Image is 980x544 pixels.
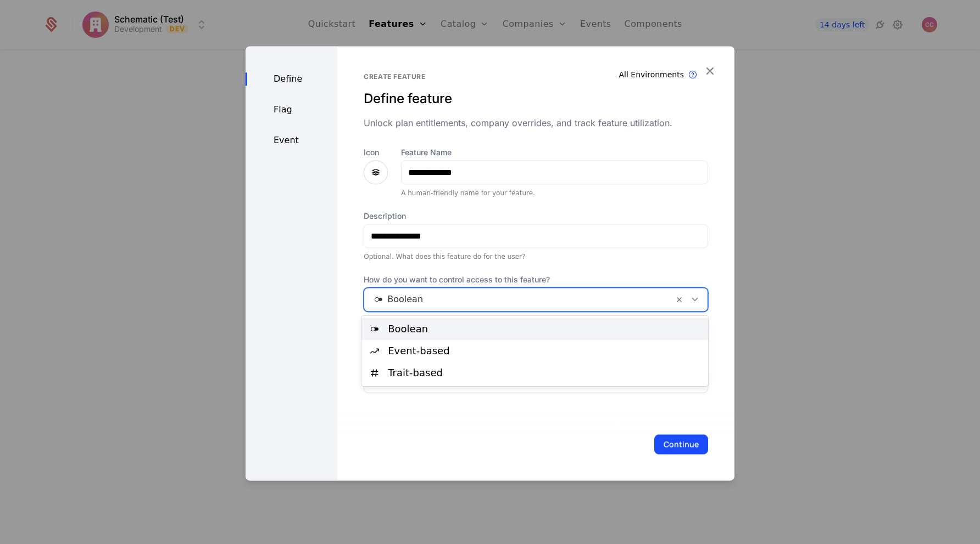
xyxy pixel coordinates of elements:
div: Boolean [388,324,701,334]
label: Description [364,211,708,222]
div: A human-friendly name for your feature. [401,189,708,197]
label: Feature Name [401,147,708,158]
span: How do you want to control access to this feature? [364,274,708,285]
div: Create feature [364,72,708,81]
label: Icon [364,147,388,158]
button: Continue [654,434,708,454]
div: Event [246,134,337,147]
div: All Environments [619,69,684,80]
div: Define [246,72,337,86]
div: Unlock plan entitlements, company overrides, and track feature utilization. [364,116,708,129]
div: Define feature [364,90,708,107]
div: Flag [246,103,337,116]
div: Optional. What does this feature do for the user? [364,252,708,261]
div: Event-based [388,346,701,356]
div: Trait-based [388,368,701,378]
